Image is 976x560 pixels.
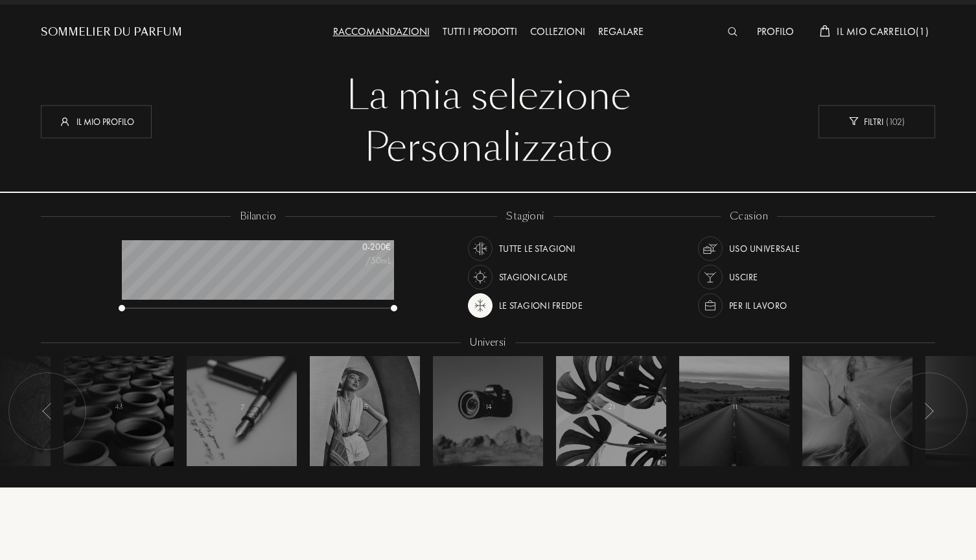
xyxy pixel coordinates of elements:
div: Uscire [729,265,758,289]
img: profil_icn_w.svg [58,115,71,128]
img: usage_occasion_all_white.svg [701,240,719,258]
span: 5 [364,403,367,412]
a: Regalare [592,25,650,38]
div: Tutte le stagioni [499,236,575,261]
a: Raccomandazioni [327,25,436,38]
div: /50mL [326,254,391,267]
div: 0 - 200 € [326,240,391,254]
img: usage_season_hot_white.svg [471,268,489,286]
div: stagioni [497,209,553,224]
div: Tutti i prodotti [436,24,524,41]
span: 11 [732,403,738,412]
div: Universi [461,335,515,350]
img: usage_occasion_work_white.svg [701,297,719,315]
div: Uso universale [729,236,800,261]
img: arr_left.svg [42,403,52,420]
img: search_icn_white.svg [728,27,738,36]
div: Personalizzato [51,122,925,174]
div: Filtri [819,105,935,138]
div: Il mio profilo [41,105,152,138]
div: bilancio [231,209,286,224]
img: usage_season_average_white.svg [471,240,489,258]
span: 21 [609,403,615,412]
div: Le stagioni fredde [499,293,583,318]
div: Per il lavoro [729,293,787,318]
a: Profilo [750,25,800,38]
span: ( 102 ) [883,115,905,127]
div: Regalare [592,24,650,41]
img: new_filter_w.svg [849,117,859,126]
img: usage_season_cold.svg [471,297,489,315]
span: 7 [241,403,244,412]
a: Tutti i prodotti [436,25,524,38]
div: ccasion [721,209,777,224]
span: 14 [485,403,492,412]
div: Collezioni [524,24,592,41]
div: Profilo [750,24,800,41]
img: usage_occasion_party_white.svg [701,268,719,286]
div: Stagioni calde [499,265,568,289]
img: cart_white.svg [820,25,830,37]
a: Sommelier du Parfum [41,25,182,40]
div: Raccomandazioni [327,24,436,41]
div: La mia selezione [51,70,925,122]
span: Il mio carrello ( 1 ) [837,25,929,38]
a: Collezioni [524,25,592,38]
img: arr_left.svg [924,403,934,420]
